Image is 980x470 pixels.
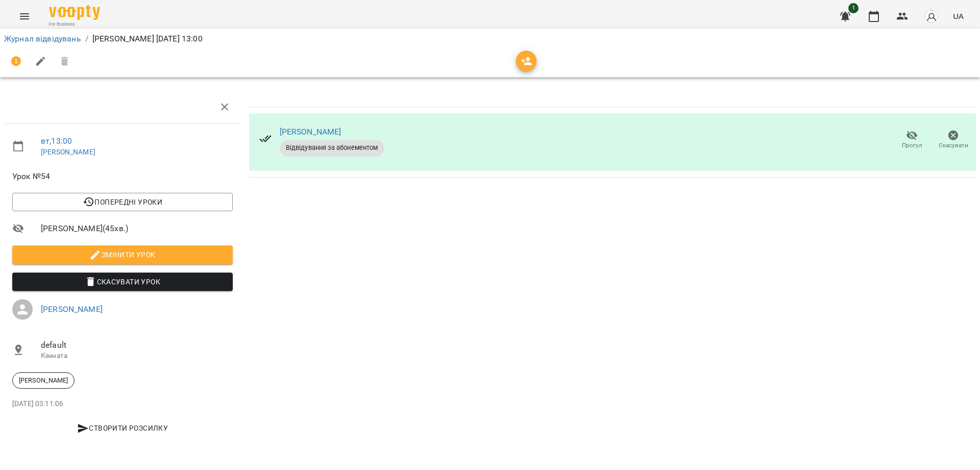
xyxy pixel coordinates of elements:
a: [PERSON_NAME] [280,127,341,137]
span: Попередні уроки [20,196,225,208]
img: avatar_s.png [924,9,939,24]
span: [PERSON_NAME] [13,376,74,385]
a: Журнал відвідувань [4,34,81,43]
button: Скасувати Урок [12,273,233,291]
span: [PERSON_NAME] ( 45 хв. ) [41,222,233,235]
li: / [85,33,88,45]
button: Menu [12,4,37,29]
p: [DATE] 03:11:06 [12,399,233,409]
span: For Business [49,21,100,28]
span: Прогул [902,141,922,150]
button: Попередні уроки [12,193,233,211]
nav: breadcrumb [4,33,976,45]
div: [PERSON_NAME] [12,372,75,389]
span: default [41,339,233,351]
button: Прогул [891,126,933,154]
span: Урок №54 [12,170,233,183]
span: UA [953,11,964,21]
p: Кімната [41,351,233,361]
p: [PERSON_NAME] [DATE] 13:00 [92,33,203,45]
span: Відвідування за абонементом [280,143,384,152]
img: Voopty Logo [49,5,100,20]
button: Скасувати [933,126,974,154]
span: 1 [848,3,859,13]
span: Створити розсилку [16,422,229,434]
a: вт , 13:00 [41,136,72,146]
button: UA [949,7,968,26]
button: Змінити урок [12,245,233,264]
a: [PERSON_NAME] [41,148,95,156]
a: [PERSON_NAME] [41,304,103,314]
span: Змінити урок [20,249,225,261]
span: Скасувати Урок [20,276,225,288]
button: Створити розсилку [12,419,233,437]
span: Скасувати [939,141,968,150]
